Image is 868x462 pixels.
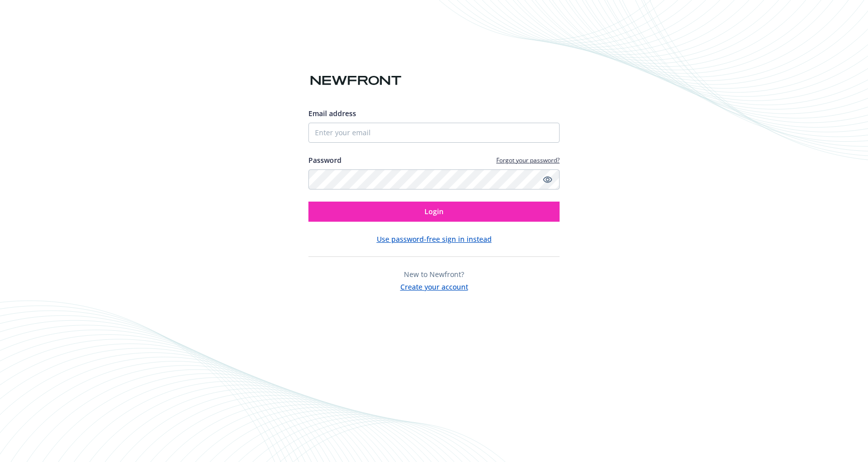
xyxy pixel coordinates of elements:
[308,155,342,165] label: Password
[496,156,560,164] a: Forgot your password?
[308,169,560,190] input: Enter your password
[308,109,356,118] span: Email address
[377,234,492,244] button: Use password-free sign in instead
[424,207,444,216] span: Login
[541,173,554,186] a: Show password
[308,202,560,222] button: Login
[400,280,468,292] button: Create your account
[404,269,464,279] span: New to Newfront?
[308,72,403,89] img: Newfront logo
[308,123,560,143] input: Enter your email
